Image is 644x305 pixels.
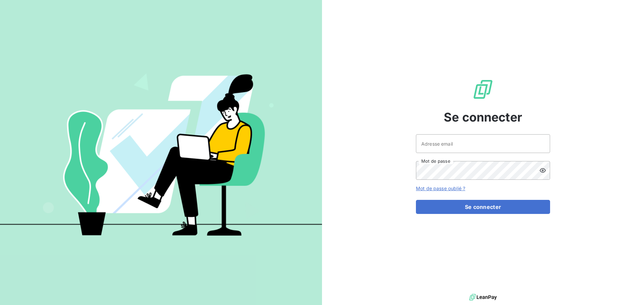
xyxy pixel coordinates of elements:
a: Mot de passe oublié ? [416,185,465,191]
img: logo [469,292,497,302]
span: Se connecter [444,108,522,126]
button: Se connecter [416,200,550,214]
input: placeholder [416,134,550,153]
img: Logo LeanPay [472,79,494,100]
